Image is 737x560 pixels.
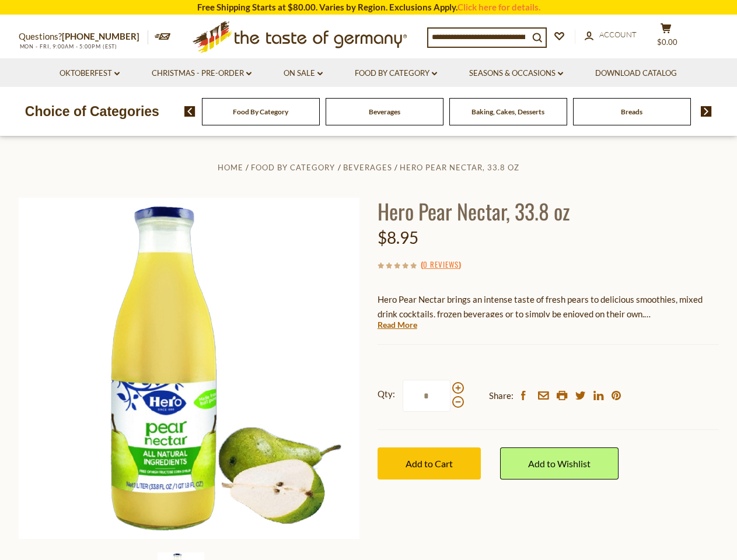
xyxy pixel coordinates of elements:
a: On Sale [284,67,323,80]
a: Add to Wishlist [500,447,619,480]
a: Seasons & Occasions [469,67,563,80]
span: MON - FRI, 9:00AM - 5:00PM (EST) [19,43,118,50]
img: next arrow [701,106,712,117]
a: Baking, Cakes, Desserts [471,107,544,116]
button: Add to Cart [378,447,481,480]
span: ( ) [421,258,461,270]
p: Hero Pear Nectar brings an intense taste of fresh pears to delicious smoothies, mixed drink cockt... [378,292,719,321]
a: Food By Category [251,163,335,172]
a: Food By Category [355,67,437,80]
a: Read More [378,319,417,331]
a: 0 Reviews [423,258,459,271]
span: Add to Cart [406,458,453,469]
span: Share: [489,388,514,403]
input: Qty: [403,380,450,412]
a: Beverages [343,163,392,172]
img: previous arrow [184,106,195,117]
a: Account [585,29,637,41]
a: Beverages [369,107,400,116]
span: $0.00 [657,37,677,47]
a: Breads [621,107,642,116]
img: Hero Pear Nectar, 33.8 oz [19,198,360,539]
a: Hero Pear Nectar, 33.8 oz [400,163,519,172]
p: Questions? [19,29,148,44]
a: Download Catalog [595,67,677,80]
span: $8.95 [378,228,418,247]
button: $0.00 [649,23,684,52]
a: Food By Category [233,107,288,116]
a: Home [218,163,243,172]
strong: Qty: [378,387,395,401]
h1: Hero Pear Nectar, 33.8 oz [378,198,719,224]
a: Christmas - PRE-ORDER [152,67,252,80]
span: Account [599,30,637,39]
a: Oktoberfest [60,67,120,80]
a: [PHONE_NUMBER] [62,31,139,41]
a: Click here for details. [457,2,540,12]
